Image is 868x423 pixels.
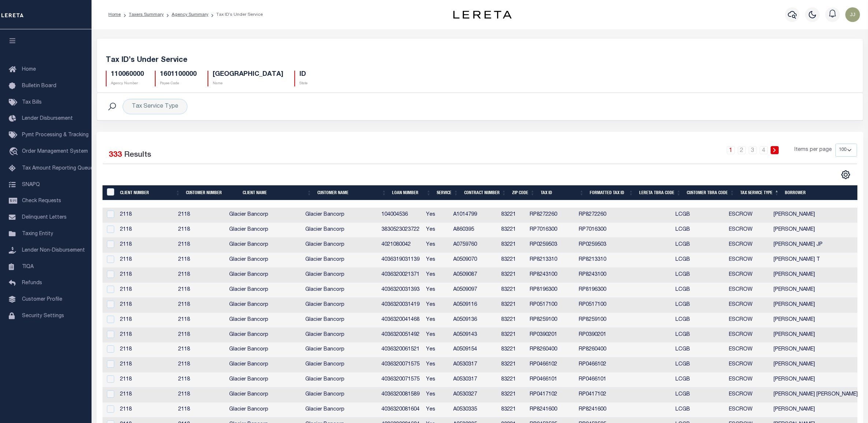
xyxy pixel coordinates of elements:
[226,342,302,357] td: Glacier Bancorp
[738,146,746,154] a: 2
[423,298,451,313] td: Yes
[423,313,451,328] td: Yes
[379,223,423,238] td: 3830523023722
[423,208,451,223] td: Yes
[379,372,423,387] td: 4036320071575
[208,11,263,18] li: Tax ID’s Under Service
[423,223,451,238] td: Yes
[527,387,576,402] td: RP0417102
[576,268,625,283] td: RP8243100
[423,402,451,418] td: Yes
[129,12,164,17] a: Taxers Summary
[450,372,498,387] td: A0530317
[673,268,726,283] td: LCGB
[673,328,726,343] td: LCGB
[498,283,527,298] td: 83221
[726,313,771,328] td: ESCROW
[226,357,302,372] td: Glacier Bancorp
[160,81,197,86] p: Payee Code
[175,283,226,298] td: 2118
[389,185,434,200] th: Loan Number: activate to sort column ascending
[576,313,625,328] td: RP8259100
[117,313,175,328] td: 2118
[498,313,527,328] td: 83221
[450,387,498,402] td: A0530327
[22,215,67,220] span: Delinquent Letters
[794,146,832,154] span: Items per page
[240,185,314,200] th: Client Name: activate to sort column ascending
[498,328,527,343] td: 83221
[379,283,423,298] td: 4036320031393
[175,402,226,418] td: 2118
[450,208,498,223] td: A1014799
[160,71,197,79] h5: 1601100000
[450,223,498,238] td: A860395
[576,223,625,238] td: RP7016300
[450,283,498,298] td: A0509097
[673,387,726,402] td: LCGB
[576,328,625,343] td: RP0390201
[749,146,757,154] a: 3
[673,372,726,387] td: LCGB
[461,185,509,200] th: Contract Number: activate to sort column ascending
[423,342,451,357] td: Yes
[117,402,175,418] td: 2118
[673,208,726,223] td: LCGB
[117,283,175,298] td: 2118
[576,238,625,253] td: RP0259503
[726,402,771,418] td: ESCROW
[527,283,576,298] td: RP8196300
[684,185,737,200] th: Customer TBRA Code: activate to sort column ascending
[314,185,389,200] th: Customer Name: activate to sort column ascending
[527,342,576,357] td: RP8260400
[22,264,34,269] span: TIQA
[379,328,423,343] td: 4036320051492
[299,81,308,86] p: State
[103,185,118,200] th: &nbsp;
[22,182,40,187] span: SNAPQ
[726,253,771,268] td: ESCROW
[22,100,42,105] span: Tax Bills
[302,238,379,253] td: Glacier Bancorp
[527,268,576,283] td: RP8243100
[673,223,726,238] td: LCGB
[498,208,527,223] td: 83221
[423,387,451,402] td: Yes
[423,268,451,283] td: Yes
[498,298,527,313] td: 83221
[226,298,302,313] td: Glacier Bancorp
[450,402,498,418] td: A0530335
[423,253,451,268] td: Yes
[22,248,85,253] span: Lender Non-Disbursement
[673,298,726,313] td: LCGB
[22,116,73,121] span: Lender Disbursement
[726,387,771,402] td: ESCROW
[726,342,771,357] td: ESCROW
[423,357,451,372] td: Yes
[302,328,379,343] td: Glacier Bancorp
[302,313,379,328] td: Glacier Bancorp
[226,253,302,268] td: Glacier Bancorp
[117,357,175,372] td: 2118
[576,253,625,268] td: RP8213310
[673,313,726,328] td: LCGB
[22,166,93,171] span: Tax Amount Reporting Queue
[302,283,379,298] td: Glacier Bancorp
[379,357,423,372] td: 4036320071575
[175,387,226,402] td: 2118
[175,342,226,357] td: 2118
[109,151,122,159] span: 333
[576,342,625,357] td: RP8260400
[117,238,175,253] td: 2118
[123,99,187,114] div: Tax Service Type
[379,238,423,253] td: 4021080042
[737,185,782,200] th: Tax Service Type: activate to sort column descending
[423,238,451,253] td: Yes
[299,71,308,79] h5: ID
[22,84,56,89] span: Bulletin Board
[760,146,768,154] a: 4
[226,208,302,223] td: Glacier Bancorp
[379,253,423,268] td: 4036319031139
[117,185,183,200] th: Client Number: activate to sort column ascending
[117,268,175,283] td: 2118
